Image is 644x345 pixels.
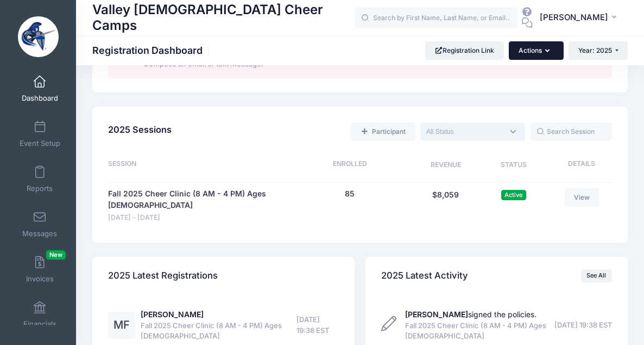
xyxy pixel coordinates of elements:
h4: 2025 Latest Registrations [108,260,218,291]
a: Dashboard [14,70,66,108]
span: New [46,250,66,260]
span: [PERSON_NAME] [540,11,608,23]
a: See All [581,269,612,282]
button: 85 [345,188,355,200]
h4: 2025 Latest Activity [381,260,468,291]
div: MF [108,312,135,339]
span: Fall 2025 Cheer Clinic (8 AM - 4 PM) Ages [DEMOGRAPHIC_DATA] [405,321,551,342]
span: Dashboard [22,94,58,103]
a: Add a new manual registration [351,122,415,141]
span: Reports [27,184,53,193]
span: [DATE] 19:38 EST [296,315,339,336]
input: Search Session [531,122,612,141]
div: Details [546,159,612,172]
div: Status [481,159,547,172]
img: Valley Christian Cheer Camps [18,16,59,57]
textarea: Search [426,127,503,137]
span: [DATE] - [DATE] [108,213,284,223]
div: $8,059 [411,188,481,223]
a: Reports [14,160,66,198]
span: Invoices [26,274,54,284]
button: Actions [509,41,563,60]
div: Revenue [411,159,481,172]
span: Active [501,190,526,200]
h1: Registration Dashboard [92,45,212,56]
a: [PERSON_NAME] [141,310,204,319]
span: Financials [23,319,56,329]
a: Messages [14,205,66,243]
button: [PERSON_NAME] [533,5,628,30]
span: Year: 2025 [578,46,612,54]
a: Financials [14,295,66,334]
a: InvoicesNew [14,250,66,288]
strong: [PERSON_NAME] [405,310,468,319]
span: Event Setup [20,139,60,148]
div: Enrolled [289,159,411,172]
span: Messages [22,229,57,238]
a: Fall 2025 Cheer Clinic (8 AM - 4 PM) Ages [DEMOGRAPHIC_DATA] [108,188,284,211]
button: Year: 2025 [569,41,628,60]
span: Fall 2025 Cheer Clinic (8 AM - 4 PM) Ages [DEMOGRAPHIC_DATA] [141,321,296,342]
span: [DATE] 19:38 EST [554,320,612,331]
span: 2025 Sessions [108,124,172,135]
a: [PERSON_NAME]signed the policies. [405,310,536,319]
div: Session [108,159,289,172]
a: Registration Link [425,41,504,60]
a: Event Setup [14,115,66,153]
input: Search by First Name, Last Name, or Email... [355,7,517,29]
a: MF [108,321,135,330]
a: View [565,188,599,207]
